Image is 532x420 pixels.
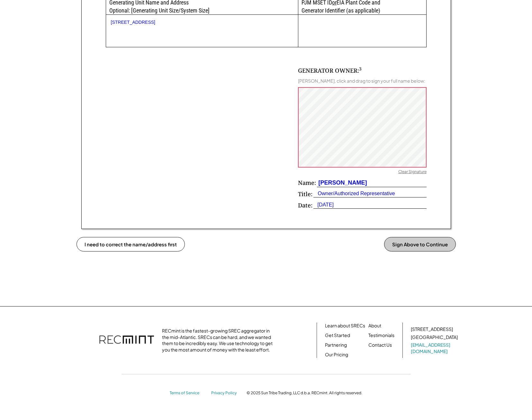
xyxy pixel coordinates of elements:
[298,190,312,198] div: Title:
[359,66,362,72] sup: 3
[368,323,381,329] a: About
[368,332,394,339] a: Testimonials
[247,390,362,396] div: © 2025 Sun Tribe Trading, LLC d.b.a. RECmint. All rights reserved.
[111,20,293,25] div: [STREET_ADDRESS]
[411,326,453,333] div: [STREET_ADDRESS]
[298,67,362,75] div: GENERATOR OWNER:
[368,342,392,348] a: Contact Us
[313,190,395,197] div: Owner/Authorized Representative
[411,334,458,341] div: [GEOGRAPHIC_DATA]
[325,332,350,339] a: Get Started
[298,201,312,209] div: Date:
[398,169,427,176] div: Clear Signature
[325,352,348,358] a: Our Pricing
[77,237,185,251] button: I need to correct the name/address first
[298,179,316,187] div: Name:
[170,390,205,396] a: Terms of Service
[384,237,456,251] button: Sign Above to Continue
[162,328,276,353] div: RECmint is the fastest-growing SREC aggregator in the mid-Atlantic. SRECs can be hard, and we wan...
[313,201,334,208] div: [DATE]
[411,342,459,354] a: [EMAIL_ADDRESS][DOMAIN_NAME]
[325,342,347,348] a: Partnering
[99,329,154,352] img: recmint-logotype%403x.png
[325,323,365,329] a: Learn about SRECs
[298,78,425,84] div: [PERSON_NAME], click and drag to sign your full name below:
[211,390,240,396] a: Privacy Policy
[317,179,367,187] div: [PERSON_NAME]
